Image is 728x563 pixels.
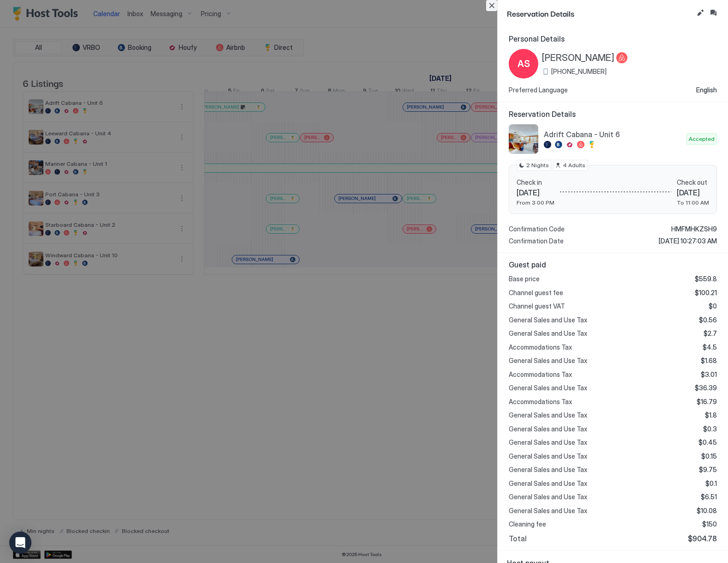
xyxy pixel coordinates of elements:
[509,225,565,233] span: Confirmation Code
[526,161,549,170] span: 2 Nights
[563,161,585,170] span: 4 Adults
[509,109,717,119] span: Reservation Details
[509,534,527,543] span: Total
[697,398,717,406] span: $16.79
[509,86,568,94] span: Preferred Language
[689,135,715,143] span: Accepted
[509,398,572,406] span: Accommodations Tax
[699,316,717,324] span: $0.56
[696,86,717,94] span: English
[509,260,717,269] span: Guest paid
[701,357,717,365] span: $1.68
[509,275,540,283] span: Base price
[709,302,717,310] span: $0
[509,370,572,379] span: Accommodations Tax
[677,178,709,187] span: Check out
[509,237,564,245] span: Confirmation Date
[517,178,554,187] span: Check in
[703,343,717,351] span: $4.5
[509,384,587,392] span: General Sales and Use Tax
[509,34,717,43] span: Personal Details
[509,411,587,419] span: General Sales and Use Tax
[517,188,554,197] span: [DATE]
[695,275,717,283] span: $559.8
[509,316,587,324] span: General Sales and Use Tax
[695,7,706,18] button: Edit reservation
[705,411,717,419] span: $1.8
[701,493,717,501] span: $6.51
[509,302,565,310] span: Channel guest VAT
[699,466,717,474] span: $9.75
[507,7,693,19] span: Reservation Details
[509,452,587,460] span: General Sales and Use Tax
[695,384,717,392] span: $36.39
[703,425,717,433] span: $0.3
[517,57,530,71] span: AS
[509,425,587,433] span: General Sales and Use Tax
[509,493,587,501] span: General Sales and Use Tax
[695,289,717,297] span: $100.21
[704,329,717,338] span: $2.7
[702,520,717,528] span: $150
[509,438,587,447] span: General Sales and Use Tax
[688,534,717,543] span: $904.78
[509,357,587,365] span: General Sales and Use Tax
[544,130,683,139] span: Adrift Cabana - Unit 6
[671,225,717,233] span: HMFMHKZSH9
[509,329,587,338] span: General Sales and Use Tax
[509,507,587,515] span: General Sales and Use Tax
[509,479,587,488] span: General Sales and Use Tax
[509,466,587,474] span: General Sales and Use Tax
[677,199,709,206] span: To 11:00 AM
[542,52,614,64] span: [PERSON_NAME]
[697,507,717,515] span: $10.08
[701,452,717,460] span: $0.15
[698,438,717,447] span: $0.45
[509,520,546,528] span: Cleaning fee
[677,188,709,197] span: [DATE]
[509,289,563,297] span: Channel guest fee
[708,7,719,18] button: Inbox
[659,237,717,245] span: [DATE] 10:27:03 AM
[9,532,31,554] div: Open Intercom Messenger
[705,479,717,488] span: $0.1
[509,124,538,154] div: listing image
[551,67,607,76] span: [PHONE_NUMBER]
[509,343,572,351] span: Accommodations Tax
[701,370,717,379] span: $3.01
[517,199,554,206] span: From 3:00 PM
